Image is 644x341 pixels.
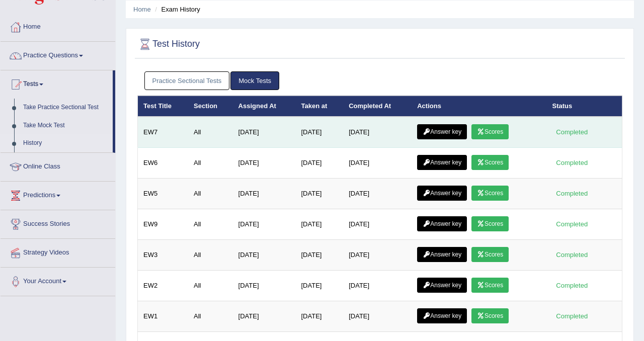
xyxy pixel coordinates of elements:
th: Taken at [296,96,344,117]
a: Home [133,6,151,13]
a: Strategy Videos [1,239,115,264]
td: [DATE] [233,271,296,301]
a: Answer key [417,186,467,201]
div: Completed [552,311,592,321]
td: [DATE] [343,148,412,179]
div: Completed [552,280,592,291]
td: [DATE] [343,240,412,271]
a: History [19,134,113,152]
td: [DATE] [296,209,344,240]
td: [DATE] [296,179,344,209]
a: Scores [471,124,509,139]
a: Home [1,13,115,38]
td: [DATE] [296,301,344,332]
a: Mock Tests [230,71,279,90]
a: Answer key [417,308,467,323]
a: Tests [1,70,113,96]
a: Answer key [417,124,467,139]
a: Take Practice Sectional Test [19,99,113,117]
td: [DATE] [233,148,296,179]
th: Section [188,96,233,117]
td: [DATE] [296,148,344,179]
td: All [188,148,233,179]
a: Practice Questions [1,42,115,67]
div: Completed [552,157,592,168]
a: Answer key [417,278,467,293]
a: Scores [471,247,509,262]
td: All [188,271,233,301]
div: Completed [552,249,592,260]
div: Completed [552,127,592,137]
a: Scores [471,186,509,201]
td: [DATE] [296,271,344,301]
td: EW6 [138,148,189,179]
h2: Test History [137,37,200,52]
td: All [188,117,233,148]
a: Scores [471,308,509,323]
td: [DATE] [343,117,412,148]
td: [DATE] [343,209,412,240]
td: [DATE] [233,117,296,148]
td: [DATE] [343,301,412,332]
div: Completed [552,188,592,199]
td: All [188,209,233,240]
th: Assigned At [233,96,296,117]
a: Success Stories [1,210,115,235]
td: EW7 [138,117,189,148]
a: Take Mock Test [19,117,113,135]
td: [DATE] [343,179,412,209]
a: Online Class [1,153,115,178]
td: EW3 [138,240,189,271]
td: [DATE] [343,271,412,301]
a: Answer key [417,247,467,262]
a: Your Account [1,268,115,293]
td: All [188,240,233,271]
a: Practice Sectional Tests [144,71,230,90]
th: Completed At [343,96,412,117]
td: [DATE] [296,240,344,271]
a: Scores [471,216,509,231]
th: Actions [412,96,546,117]
td: EW2 [138,271,189,301]
td: [DATE] [233,240,296,271]
div: Completed [552,219,592,229]
th: Status [547,96,622,117]
td: All [188,179,233,209]
td: [DATE] [296,117,344,148]
td: EW9 [138,209,189,240]
td: EW1 [138,301,189,332]
a: Scores [471,155,509,170]
td: [DATE] [233,179,296,209]
a: Predictions [1,182,115,207]
td: EW5 [138,179,189,209]
th: Test Title [138,96,189,117]
a: Answer key [417,155,467,170]
a: Scores [471,278,509,293]
td: All [188,301,233,332]
a: Answer key [417,216,467,231]
td: [DATE] [233,301,296,332]
li: Exam History [152,5,200,14]
td: [DATE] [233,209,296,240]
